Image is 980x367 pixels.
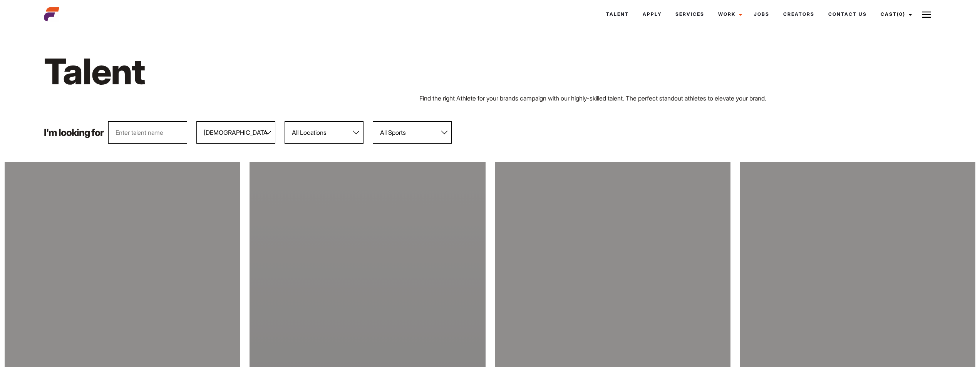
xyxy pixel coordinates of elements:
a: Apply [636,4,668,25]
a: Contact Us [821,4,874,25]
p: Find the right Athlete for your brands campaign with our highly-skilled talent. The perfect stand... [419,94,936,103]
a: Talent [599,4,636,25]
a: Creators [776,4,821,25]
a: Work [711,4,747,25]
a: Cast(0) [874,4,917,25]
p: I'm looking for [44,128,104,137]
a: Jobs [747,4,776,25]
h1: Talent [44,49,561,94]
input: Enter talent name [108,121,187,144]
span: (0) [897,11,905,17]
img: cropped-aefm-brand-fav-22-square.png [44,7,59,22]
img: Burger icon [922,10,931,19]
a: Services [668,4,711,25]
